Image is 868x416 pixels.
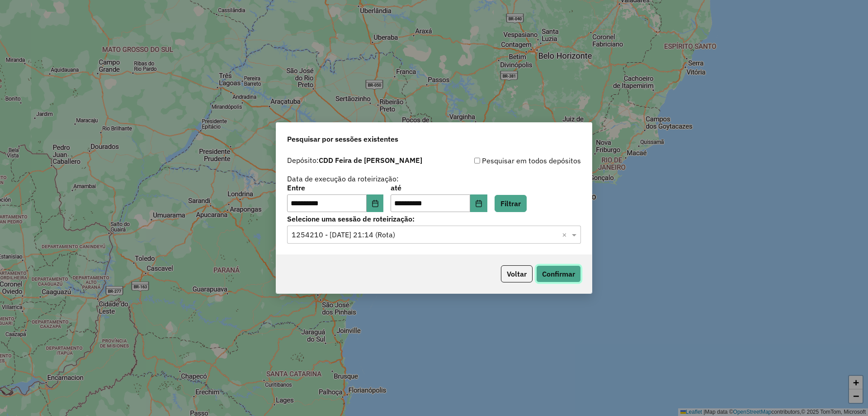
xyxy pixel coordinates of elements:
[501,265,533,282] button: Voltar
[391,182,487,193] label: até
[287,173,399,184] label: Data de execução da roteirização:
[287,134,398,144] span: Pesquisar por sessões existentes
[367,194,384,213] button: Choose Date
[287,182,383,193] label: Entre
[319,156,422,165] strong: CDD Feira de [PERSON_NAME]
[434,155,581,166] div: Pesquisar em todos depósitos
[562,229,570,240] span: Clear all
[287,155,422,166] label: Depósito:
[495,195,527,212] button: Filtrar
[470,194,487,213] button: Choose Date
[287,213,581,224] label: Selecione uma sessão de roteirização:
[536,265,581,282] button: Confirmar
